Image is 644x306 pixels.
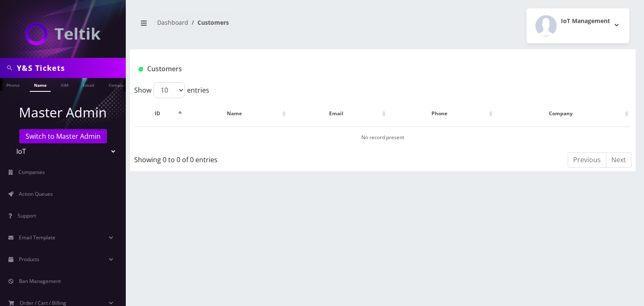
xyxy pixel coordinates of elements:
[18,169,45,176] span: Companies
[135,127,631,148] td: No record present
[19,234,55,241] span: Email Template
[57,78,73,91] a: SIM
[135,101,184,126] th: ID: activate to sort column descending
[30,78,51,92] a: Name
[19,190,53,197] span: Action Queues
[134,82,209,98] label: Show entries
[19,277,61,285] span: Ban Management
[134,151,335,165] div: Showing 0 to 0 of 0 entries
[153,82,185,98] select: Showentries
[19,129,107,143] a: Switch to Master Admin
[19,256,39,263] span: Products
[561,18,610,25] h2: IoT Management
[496,101,631,126] th: Company: activate to sort column ascending
[2,78,24,91] a: Phone
[136,14,377,38] nav: breadcrumb
[18,212,36,219] span: Support
[568,152,606,168] a: Previous
[527,8,629,43] button: IoT Management
[188,18,229,27] li: Customers
[157,18,188,26] a: Dashboard
[185,101,288,126] th: Name: activate to sort column ascending
[606,152,631,168] a: Next
[138,65,544,73] h1: Customers
[25,23,101,45] img: IoT
[289,101,387,126] th: Email: activate to sort column ascending
[104,78,132,91] a: Company
[78,78,99,91] a: Email
[17,60,124,76] input: Search in Company
[389,101,495,126] th: Phone: activate to sort column ascending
